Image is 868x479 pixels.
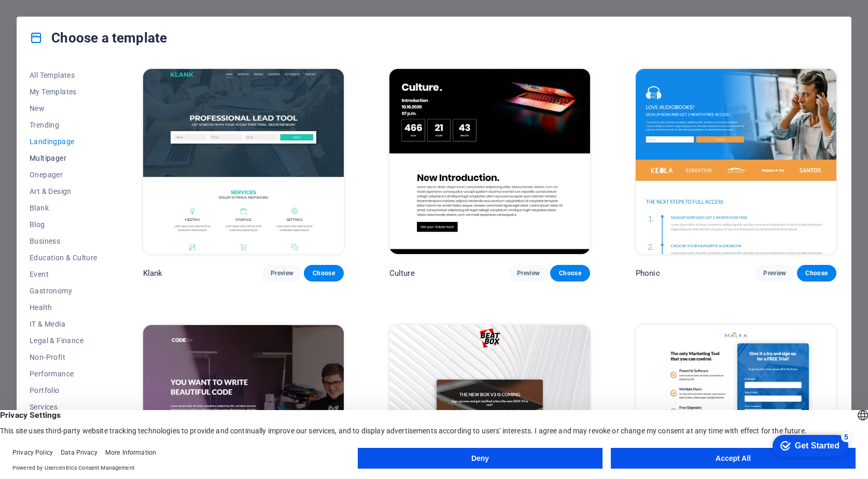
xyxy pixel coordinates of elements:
[30,104,97,112] span: New
[30,349,97,365] button: Non-Profit
[755,265,794,281] button: Preview
[550,265,590,281] button: Choose
[30,365,97,382] button: Performance
[30,67,97,83] button: All Templates
[143,268,163,278] p: Klank
[30,233,97,249] button: Business
[509,265,548,281] button: Preview
[8,5,84,27] div: Get Started 5 items remaining, 0% complete
[30,204,97,212] span: Blank
[30,117,97,133] button: Trending
[30,386,97,395] span: Portfolio
[30,283,97,299] button: Gastronomy
[30,320,97,328] span: IT & Media
[30,71,97,79] span: All Templates
[763,269,786,277] span: Preview
[30,133,97,150] button: Landingpage
[143,69,344,254] img: Klank
[30,216,97,233] button: Blog
[77,2,87,12] div: 5
[31,11,75,21] div: Get Started
[30,336,97,345] span: Legal & Finance
[312,269,335,277] span: Choose
[30,200,97,216] button: Blank
[636,69,836,254] img: Phonic
[30,353,97,361] span: Non-Profit
[304,265,343,281] button: Choose
[30,253,97,262] span: Education & Culture
[30,88,97,96] span: My Templates
[30,137,97,146] span: Landingpage
[805,269,828,277] span: Choose
[30,187,97,195] span: Art & Design
[30,249,97,266] button: Education & Culture
[30,121,97,129] span: Trending
[30,83,97,100] button: My Templates
[30,382,97,399] button: Portfolio
[30,370,97,378] span: Performance
[30,403,97,411] span: Services
[30,171,97,179] span: Onepager
[30,100,97,117] button: New
[30,266,97,283] button: Event
[30,220,97,229] span: Blog
[797,265,836,281] button: Choose
[30,150,97,166] button: Multipager
[30,399,97,415] button: Services
[30,303,97,312] span: Health
[271,269,293,277] span: Preview
[30,287,97,295] span: Gastronomy
[30,166,97,183] button: Onepager
[30,332,97,349] button: Legal & Finance
[389,69,590,254] img: Culture
[636,268,660,278] p: Phonic
[30,183,97,200] button: Art & Design
[30,237,97,245] span: Business
[558,269,581,277] span: Choose
[30,30,167,46] h4: Choose a template
[262,265,302,281] button: Preview
[389,268,415,278] p: Culture
[517,269,540,277] span: Preview
[30,316,97,332] button: IT & Media
[30,154,97,162] span: Multipager
[30,270,97,278] span: Event
[30,299,97,316] button: Health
